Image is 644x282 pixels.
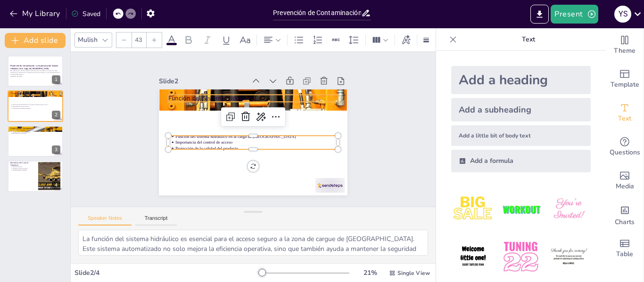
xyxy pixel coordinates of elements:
[451,98,591,121] div: Add a subheading
[71,9,100,18] div: Saved
[12,133,60,135] p: Importancia de la inocuidad
[52,181,60,189] div: 4
[499,235,543,279] img: 5.jpeg
[451,66,591,94] div: Add a heading
[606,130,644,164] div: Get real-time input from your audience
[611,80,639,90] span: Template
[159,77,246,86] div: Slide 2
[175,139,338,145] p: Importancia del control de acceso
[78,230,428,256] textarea: La función del sistema hidráulico es esencial para el acceso seguro a la zona de cargue de [GEOGR...
[175,134,338,140] p: Función del sistema hidráulico en la carga de [GEOGRAPHIC_DATA]
[52,75,60,84] div: 1
[359,268,381,277] div: 21 %
[451,150,591,172] div: Add a formula
[615,217,635,227] span: Charts
[78,215,132,226] button: Speaker Notes
[8,161,63,192] div: 4
[614,5,631,24] button: Y S
[606,96,644,130] div: Add text boxes
[606,198,644,232] div: Add charts and graphs
[168,94,338,103] p: Función del Sistema Hidráulico
[12,104,60,105] p: Función del sistema hidráulico en la carga de [GEOGRAPHIC_DATA]
[52,111,60,119] div: 2
[76,33,99,46] div: Mulish
[530,5,549,24] button: Export to PowerPoint
[451,187,495,231] img: 1.jpeg
[8,126,63,157] div: 3
[12,105,60,107] p: Importancia del control de acceso
[10,70,60,75] p: Esta presentación aborda el papel crucial del sistema hidráulico en la carga de malta, destacando...
[616,181,634,192] span: Media
[606,232,644,266] div: Add a table
[461,28,596,51] p: Text
[7,6,64,21] button: My Library
[614,46,636,56] span: Theme
[10,64,58,70] strong: Prevención de Contaminación: La Importancia del Sistema Hidráulico en la Carga de [GEOGRAPHIC_DATA]
[618,113,631,124] span: Text
[12,131,60,133] p: Consecuencias de la contaminación
[499,187,543,231] img: 2.jpeg
[135,215,177,226] button: Transcript
[397,269,430,277] span: Single View
[12,129,60,131] p: Estrategia de prevención de contaminación
[273,6,361,20] input: Insert title
[52,145,60,154] div: 3
[614,6,631,23] div: Y S
[74,268,259,277] div: Slide 2 / 4
[616,249,633,259] span: Table
[12,168,35,169] p: Seguridad en las instalaciones
[10,127,60,130] p: Prevención de Contaminación
[12,169,35,171] p: Ambiente limpio y protegido
[551,5,598,24] button: Present
[5,33,66,48] button: Add slide
[8,56,63,87] div: 1
[10,92,60,95] p: Función del Sistema Hidráulico
[606,164,644,198] div: Add images, graphics, shapes or video
[12,107,60,109] p: Protección de la calidad del producto
[8,90,63,121] div: 2
[610,147,640,158] span: Questions
[547,187,591,231] img: 3.jpeg
[12,166,35,168] p: Eficiencia operativa
[451,125,591,146] div: Add a little bit of body text
[451,235,495,279] img: 4.jpeg
[10,75,60,77] p: Generated with [URL]
[421,32,431,48] div: Border settings
[606,28,644,62] div: Change the overall theme
[10,161,35,167] p: Beneficios del Control Hidráulico
[175,145,338,152] p: Protección de la calidad del producto
[606,62,644,96] div: Add ready made slides
[399,32,413,48] div: Text effects
[547,235,591,279] img: 6.jpeg
[370,32,391,48] div: Column Count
